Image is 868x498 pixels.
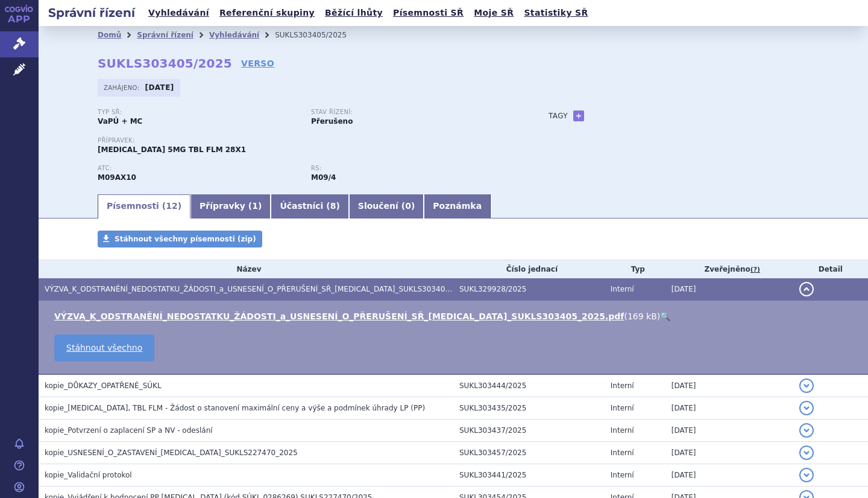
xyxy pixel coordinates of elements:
span: Interní [611,285,634,293]
button: detail [799,401,814,415]
span: kopie_EVRYSDI, TBL FLM - Žádost o stanovení maximální ceny a výše a podmínek úhrady LP (PP) [45,404,425,412]
td: SUKL303457/2025 [453,442,605,464]
li: SUKLS303405/2025 [275,26,362,44]
td: SUKL303444/2025 [453,374,605,397]
td: [DATE] [665,420,793,442]
span: Interní [611,404,634,412]
span: kopie_USNESENÍ_O_ZASTAVENÍ_EVRYSDI_SUKLS227470_2025 [45,449,298,457]
a: Běžící lhůty [321,5,386,21]
button: detail [799,378,814,393]
strong: Přerušeno [311,117,353,126]
h2: Správní řízení [39,4,145,21]
th: Zveřejněno [665,260,793,278]
th: Detail [793,260,868,278]
strong: SUKLS303405/2025 [98,56,232,71]
button: detail [799,468,814,482]
p: Přípravek: [98,137,524,144]
a: Správní řízení [137,31,193,39]
th: Typ [605,260,665,278]
td: [DATE] [665,278,793,301]
span: Interní [611,471,634,479]
strong: VaPÚ + MC [98,117,142,126]
a: Účastníci (8) [271,194,348,219]
a: Písemnosti SŘ [389,5,467,21]
span: 169 kB [627,311,657,321]
span: Zahájeno: [104,83,142,92]
p: Typ SŘ: [98,109,299,116]
a: + [573,110,584,121]
th: Název [39,260,453,278]
span: VÝZVA_K_ODSTRANĚNÍ_NEDOSTATKU_ŽÁDOSTI_a_USNESENÍ_O_PŘERUŠENÍ_SŘ_EVRYSDI_SUKLS303405_2025 [45,285,471,293]
span: [MEDICAL_DATA] 5MG TBL FLM 28X1 [98,145,246,154]
td: [DATE] [665,397,793,420]
h3: Tagy [549,109,568,123]
a: Domů [98,31,121,39]
th: Číslo jednací [453,260,605,278]
button: detail [799,445,814,460]
abbr: (?) [750,266,760,274]
span: 1 [252,201,258,211]
a: Přípravky (1) [190,194,271,219]
span: kopie_Potvrzení o zaplacení SP a NV - odeslání [45,426,213,435]
td: [DATE] [665,442,793,464]
p: RS: [311,165,512,172]
a: Sloučení (0) [349,194,424,219]
a: Statistiky SŘ [520,5,591,21]
span: Interní [611,449,634,457]
li: ( ) [54,310,856,322]
p: Stav řízení: [311,109,512,116]
a: Vyhledávání [209,31,259,39]
button: detail [799,282,814,296]
a: Vyhledávání [145,5,213,21]
td: SUKL303441/2025 [453,464,605,487]
span: kopie_DŮKAZY_OPATŘENÉ_SÚKL [45,381,162,390]
a: VÝZVA_K_ODSTRANĚNÍ_NEDOSTATKU_ŽÁDOSTI_a_USNESENÍ_O_PŘERUŠENÍ_SŘ_[MEDICAL_DATA]_SUKLS303405_2025.pdf [54,311,624,321]
a: Stáhnout všechno [54,334,154,362]
span: 0 [405,201,411,211]
td: [DATE] [665,374,793,397]
a: Poznámka [424,194,491,219]
a: Písemnosti (12) [98,194,190,219]
a: VERSO [241,57,274,69]
strong: risdiplam [311,173,336,182]
span: Interní [611,381,634,390]
span: Interní [611,426,634,435]
button: detail [799,423,814,438]
span: 12 [166,201,177,211]
span: 8 [330,201,336,211]
a: Moje SŘ [470,5,517,21]
a: Referenční skupiny [216,5,318,21]
td: SUKL303437/2025 [453,420,605,442]
td: SUKL303435/2025 [453,397,605,420]
strong: RISDIPLAM [98,173,136,182]
td: [DATE] [665,464,793,487]
td: SUKL329928/2025 [453,278,605,301]
p: ATC: [98,165,299,172]
a: Stáhnout všechny písemnosti (zip) [98,231,262,247]
span: kopie_Validační protokol [45,471,132,479]
a: 🔍 [660,311,670,321]
strong: [DATE] [145,83,174,92]
span: Stáhnout všechny písemnosti (zip) [115,235,256,243]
